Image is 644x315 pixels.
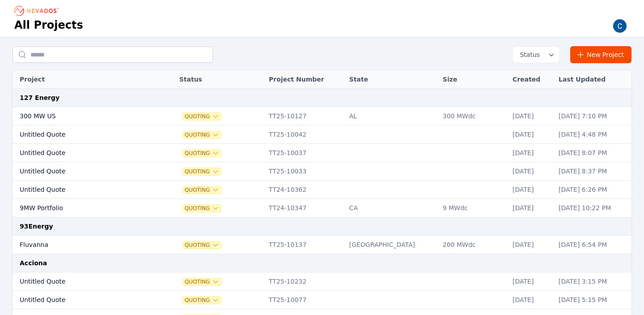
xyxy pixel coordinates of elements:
[13,291,631,309] tr: Untitled QuoteQuotingTT25-10077[DATE][DATE] 5:15 PM
[183,205,221,212] button: Quoting
[13,291,153,309] td: Untitled Quote
[438,70,508,89] th: Size
[183,113,221,120] button: Quoting
[183,131,221,138] button: Quoting
[183,150,221,157] button: Quoting
[175,70,264,89] th: Status
[345,236,438,254] td: [GEOGRAPHIC_DATA]
[183,242,221,249] button: Quoting
[345,107,438,125] td: AL
[183,186,221,194] button: Quoting
[13,181,631,199] tr: Untitled QuoteQuotingTT24-10362[DATE][DATE] 6:26 PM
[264,199,345,217] td: TT24-10347
[264,181,345,199] td: TT24-10362
[264,162,345,181] td: TT25-10033
[554,162,631,181] td: [DATE] 8:37 PM
[554,181,631,199] td: [DATE] 6:26 PM
[13,107,153,125] td: 300 MW US
[183,297,221,304] button: Quoting
[508,70,554,89] th: Created
[516,50,540,59] span: Status
[13,254,631,272] td: Acciona
[508,181,554,199] td: [DATE]
[554,291,631,309] td: [DATE] 5:15 PM
[513,47,559,63] button: Status
[508,199,554,217] td: [DATE]
[13,199,153,217] td: 9MW Portfolio
[508,162,554,181] td: [DATE]
[508,144,554,162] td: [DATE]
[264,70,345,89] th: Project Number
[264,125,345,144] td: TT25-10042
[264,107,345,125] td: TT25-10127
[554,125,631,144] td: [DATE] 4:48 PM
[554,107,631,125] td: [DATE] 7:10 PM
[13,236,153,254] td: Fluvanna
[13,181,153,199] td: Untitled Quote
[508,272,554,291] td: [DATE]
[13,89,631,107] td: 127 Energy
[508,291,554,309] td: [DATE]
[13,236,631,254] tr: FluvannaQuotingTT25-10137[GEOGRAPHIC_DATA]200 MWdc[DATE][DATE] 6:54 PM
[13,272,153,291] td: Untitled Quote
[438,236,508,254] td: 200 MWdc
[13,162,153,181] td: Untitled Quote
[13,272,631,291] tr: Untitled QuoteQuotingTT25-10232[DATE][DATE] 3:15 PM
[13,217,631,236] td: 93Energy
[345,70,438,89] th: State
[508,236,554,254] td: [DATE]
[13,162,631,181] tr: Untitled QuoteQuotingTT25-10033[DATE][DATE] 8:37 PM
[508,125,554,144] td: [DATE]
[554,236,631,254] td: [DATE] 6:54 PM
[554,199,631,217] td: [DATE] 10:22 PM
[554,272,631,291] td: [DATE] 3:15 PM
[570,46,631,63] a: New Project
[264,144,345,162] td: TT25-10037
[264,291,345,309] td: TT25-10077
[13,107,631,125] tr: 300 MW USQuotingTT25-10127AL300 MWdc[DATE][DATE] 7:10 PM
[13,199,631,217] tr: 9MW PortfolioQuotingTT24-10347CA9 MWdc[DATE][DATE] 10:22 PM
[183,168,221,175] button: Quoting
[14,18,83,32] h1: All Projects
[508,107,554,125] td: [DATE]
[13,125,631,144] tr: Untitled QuoteQuotingTT25-10042[DATE][DATE] 4:48 PM
[345,199,438,217] td: CA
[264,272,345,291] td: TT25-10232
[438,199,508,217] td: 9 MWdc
[13,125,153,144] td: Untitled Quote
[264,236,345,254] td: TT25-10137
[13,70,153,89] th: Project
[13,144,631,162] tr: Untitled QuoteQuotingTT25-10037[DATE][DATE] 8:07 PM
[554,144,631,162] td: [DATE] 8:07 PM
[13,144,153,162] td: Untitled Quote
[14,4,62,18] nav: Breadcrumb
[438,107,508,125] td: 300 MWdc
[554,70,631,89] th: Last Updated
[183,278,221,285] button: Quoting
[613,19,627,33] img: Carmen Brooks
